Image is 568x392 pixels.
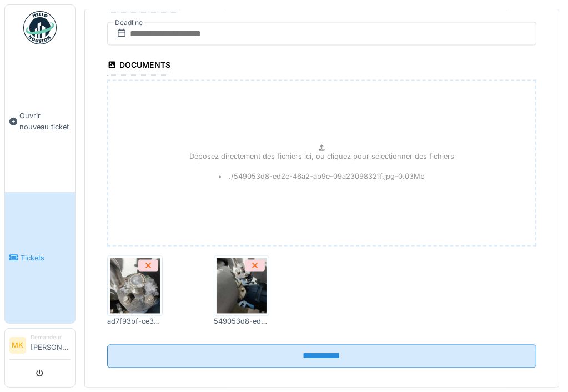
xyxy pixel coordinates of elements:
img: uw7pzl3porah91ntalu8s6hbfhqy [217,258,267,314]
a: Tickets [5,192,75,323]
div: Documents [107,57,170,76]
div: ad7f93bf-ce39-4c43-9f86-82b79c390008.jpg [107,316,163,327]
div: Demandeur [31,333,71,341]
span: Ouvrir nouveau ticket [19,110,71,132]
li: MK [9,337,26,354]
img: Badge_color-CXgf-gQk.svg [23,11,57,44]
a: Ouvrir nouveau ticket [5,51,75,192]
div: 549053d8-ed2e-46a2-ab9e-09a23098321f.jpg [214,316,269,327]
span: Tickets [21,253,71,263]
li: [PERSON_NAME] [31,333,71,357]
label: Deadline [114,17,144,29]
li: ./549053d8-ed2e-46a2-ab9e-09a23098321f.jpg - 0.03 Mb [219,172,425,182]
p: Déposez directement des fichiers ici, ou cliquez pour sélectionner des fichiers [189,152,454,162]
a: MK Demandeur[PERSON_NAME] [9,333,71,360]
img: oyzlf4qq8cwb9e2tm5n8ej71cva0 [110,258,160,314]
